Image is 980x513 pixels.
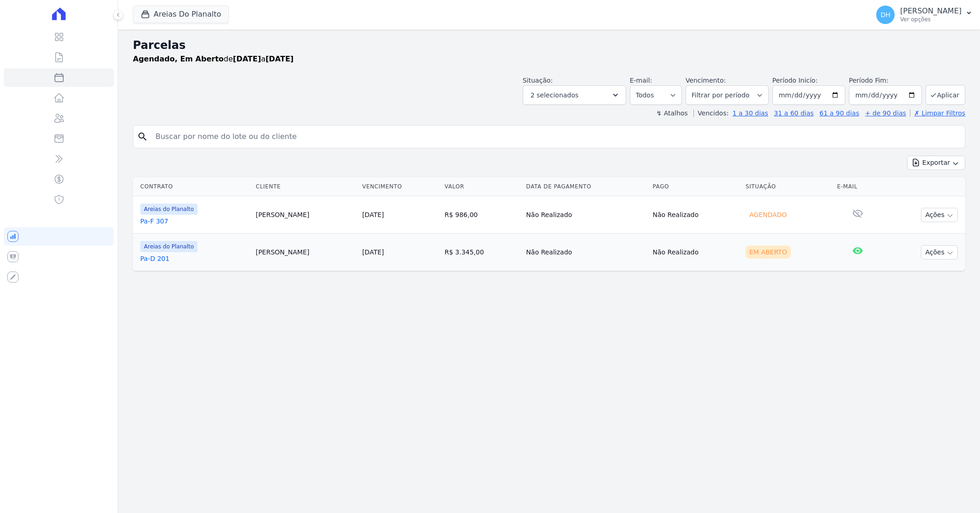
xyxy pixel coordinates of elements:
[656,109,687,117] label: ↯ Atalhos
[362,211,384,218] a: [DATE]
[359,177,441,196] th: Vencimento
[133,37,965,54] h2: Parcelas
[849,76,922,85] label: Período Fim:
[441,177,522,196] th: Valor
[746,246,791,259] div: Em Aberto
[252,177,359,196] th: Cliente
[630,77,652,84] label: E-mail:
[865,109,906,117] a: + de 90 dias
[362,248,384,256] a: [DATE]
[649,234,742,271] td: Não Realizado
[921,208,958,222] button: Ações
[252,196,359,234] td: [PERSON_NAME]
[523,85,626,105] button: 2 selecionados
[900,16,962,23] p: Ver opções
[140,254,248,263] a: Pa-D 201
[522,234,649,271] td: Não Realizado
[441,234,522,271] td: R$ 3.345,00
[772,77,818,84] label: Período Inicío:
[693,109,729,117] label: Vencidos:
[522,177,649,196] th: Data de Pagamento
[926,85,965,105] button: Aplicar
[140,241,197,252] span: Areias do Planalto
[133,177,252,196] th: Contrato
[522,196,649,234] td: Não Realizado
[880,12,890,18] span: DH
[649,196,742,234] td: Não Realizado
[441,196,522,234] td: R$ 986,00
[133,6,229,23] button: Areias Do Planalto
[833,177,882,196] th: E-mail
[523,77,553,84] label: Situação:
[774,109,813,117] a: 31 a 60 dias
[137,131,148,142] i: search
[900,6,962,16] p: [PERSON_NAME]
[746,208,790,221] div: Agendado
[140,217,248,226] a: Pa-F 307
[742,177,833,196] th: Situação
[910,109,965,117] a: ✗ Limpar Filtros
[266,54,294,63] strong: [DATE]
[649,177,742,196] th: Pago
[133,54,293,65] p: de a
[252,234,359,271] td: [PERSON_NAME]
[921,245,958,260] button: Ações
[140,204,197,215] span: Areias do Planalto
[150,127,961,146] input: Buscar por nome do lote ou do cliente
[819,109,859,117] a: 61 a 90 dias
[907,156,965,170] button: Exportar
[869,2,980,28] button: DH [PERSON_NAME] Ver opções
[733,109,768,117] a: 1 a 30 dias
[686,77,726,84] label: Vencimento:
[133,54,224,63] strong: Agendado, Em Aberto
[531,90,579,101] span: 2 selecionados
[233,54,261,63] strong: [DATE]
